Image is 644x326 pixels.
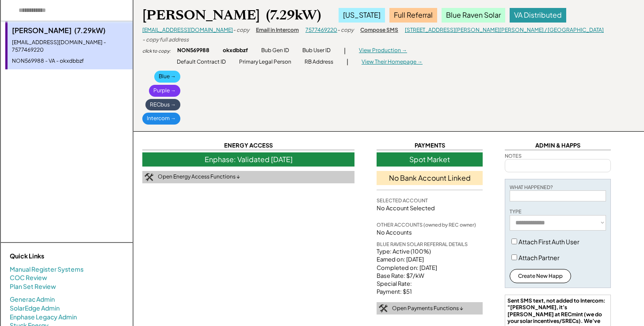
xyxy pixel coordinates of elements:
[442,8,505,22] div: Blue Raven Solar
[12,39,128,54] div: [EMAIL_ADDRESS][DOMAIN_NAME] - 7577469220
[344,46,346,55] div: |
[405,27,604,33] a: [STREET_ADDRESS][PERSON_NAME][PERSON_NAME] / [GEOGRAPHIC_DATA]
[142,7,321,24] div: [PERSON_NAME] (7.29kW)
[305,58,333,66] div: RB Address
[377,171,483,185] div: No Bank Account Linked
[518,254,560,262] label: Attach Partner
[261,47,289,54] div: Bub Gen ID
[142,27,233,33] a: [EMAIL_ADDRESS][DOMAIN_NAME]
[142,48,171,54] div: click to copy:
[389,8,437,22] div: Full Referral
[377,221,476,228] div: OTHER ACCOUNTS (owned by REC owner)
[510,269,571,283] button: Create New Happ
[505,141,611,150] div: ADMIN & HAPPS
[145,99,180,111] div: RECbus →
[377,241,468,247] div: BLUE RAVEN SOLAR REFERRAL DETAILS
[359,47,407,54] div: View Production →
[142,152,354,167] div: Enphase: Validated [DATE]
[510,8,566,22] div: VA Distributed
[377,152,483,167] div: Spot Market
[362,58,423,66] div: View Their Homepage →
[256,27,299,34] div: Email in Intercom
[177,47,210,54] div: NON569988
[145,173,153,181] img: tool-icon.png
[177,58,226,66] div: Default Contract ID
[360,27,398,34] div: Compose SMS
[392,305,463,312] div: Open Payments Functions ↓
[379,304,388,312] img: tool-icon.png
[149,85,180,97] div: Purple →
[158,173,240,181] div: Open Energy Access Functions ↓
[10,304,60,313] a: SolarEdge Admin
[10,282,56,291] a: Plan Set Review
[142,141,354,150] div: ENERGY ACCESS
[10,252,98,261] div: Quick Links
[377,228,412,236] div: No Accounts
[518,238,579,246] label: Attach First Auth User
[142,36,189,44] div: - copy full address
[377,197,428,204] div: SELECTED ACCOUNT
[10,295,55,304] a: Generac Admin
[337,27,354,34] div: - copy
[510,184,553,190] div: WHAT HAPPENED?
[510,208,522,215] div: TYPE
[154,71,180,83] div: Blue →
[347,57,348,66] div: |
[10,265,84,274] a: Manual Register Systems
[505,152,522,159] div: NOTES
[377,204,483,212] div: No Account Selected
[12,57,128,65] div: NON569988 - VA - okxdbbzf
[302,47,331,54] div: Bub User ID
[223,47,248,54] div: okxdbbzf
[10,313,77,322] a: Enphase Legacy Admin
[239,58,291,66] div: Primary Legal Person
[339,8,385,22] div: [US_STATE]
[142,113,180,125] div: Intercom →
[10,273,47,282] a: COC Review
[233,27,249,34] div: - copy
[12,26,128,35] div: [PERSON_NAME] (7.29kW)
[377,247,483,296] div: Type: Active (100%) Earned on: [DATE] Completed on: [DATE] Base Rate: $7/kW Special Rate: Payment...
[305,27,337,33] a: 7577469220
[377,141,483,150] div: PAYMENTS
